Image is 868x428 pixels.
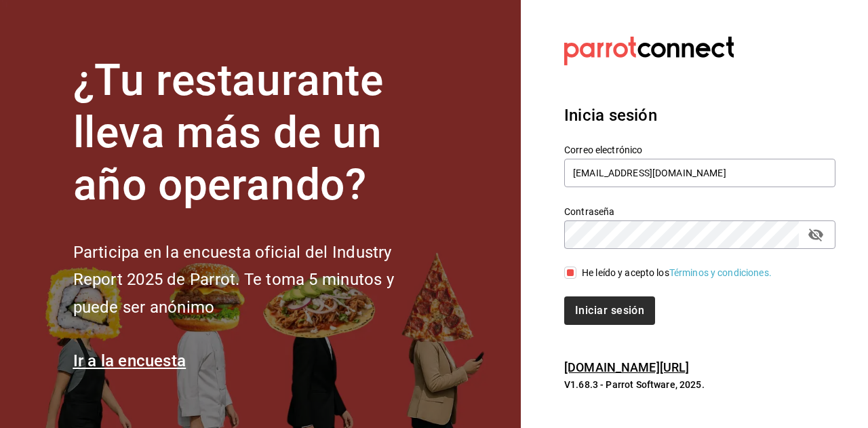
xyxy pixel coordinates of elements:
p: V1.68.3 - Parrot Software, 2025. [564,378,835,391]
h3: Inicia sesión [564,103,835,128]
a: Ir a la encuesta [73,351,186,370]
a: Términos y condiciones. [669,267,772,278]
h2: Participa en la encuesta oficial del Industry Report 2025 de Parrot. Te toma 5 minutos y puede se... [73,239,439,322]
button: Iniciar sesión [564,296,655,325]
input: Ingresa tu correo electrónico [564,159,835,187]
h1: ¿Tu restaurante lleva más de un año operando? [73,55,439,211]
div: He leído y acepto los [582,266,772,280]
a: [DOMAIN_NAME][URL] [564,360,689,374]
label: Contraseña [564,207,835,216]
button: passwordField [804,223,827,246]
label: Correo electrónico [564,145,835,155]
